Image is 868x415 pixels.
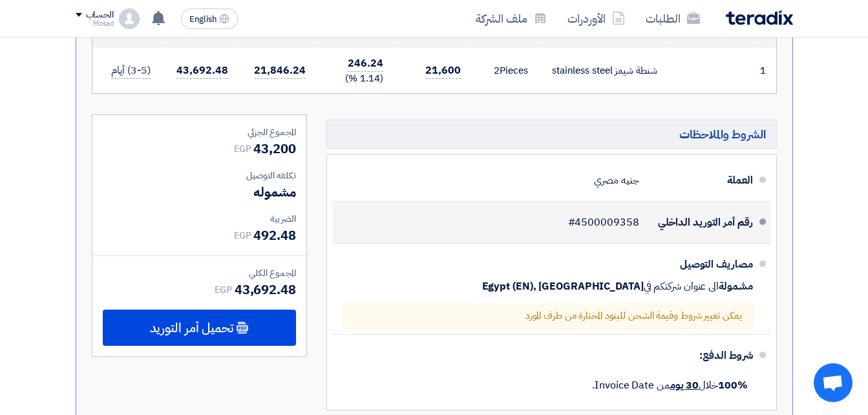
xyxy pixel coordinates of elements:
u: 30 يوم [670,378,699,393]
span: تحميل أمر التوريد [150,322,233,334]
span: 492.48 [253,226,295,245]
span: 21,846.24 [254,63,305,79]
img: profile_test.png [119,8,140,29]
span: EGP [215,283,232,297]
div: رقم أمر التوريد الداخلي [650,207,753,238]
span: 43,692.48 [176,63,228,79]
div: يمكن تغيير شروط وقيمة الشحن للبنود المختارة من طرف المورد [343,303,753,329]
span: EGP [234,229,251,242]
span: (3-5) أيام [111,63,150,79]
a: ملف الشركة [465,3,557,34]
img: Teradix logo [726,10,793,25]
a: الطلبات [635,3,710,34]
span: 246.24 [348,56,383,72]
span: مشمولة [719,280,752,293]
div: Open chat [814,363,852,402]
span: خلال من Invoice Date. [592,378,747,393]
div: المجموع الكلي [103,266,296,280]
div: شنطة شيمز stainless steel [549,63,657,78]
h5: الشروط والملاحظات [326,120,777,149]
span: Egypt (EN), [GEOGRAPHIC_DATA] [482,280,644,293]
span: 2 [494,63,500,78]
div: المجموع الجزئي [103,125,296,139]
span: English [189,15,217,24]
div: Mosad [76,20,114,27]
strong: 100% [718,378,748,393]
div: شروط الدفع: [353,340,753,371]
span: 21,600 [425,63,460,79]
span: 43,692.48 [235,280,296,299]
span: مشموله [253,182,295,202]
div: مصاريف التوصيل [650,249,753,280]
td: 1 [756,48,776,94]
td: Pieces [471,48,538,94]
div: (1.14 %) [326,71,383,86]
a: الأوردرات [557,3,635,34]
button: English [181,8,238,29]
div: الضريبة [103,212,296,226]
span: EGP [234,142,251,156]
span: #4500009358 [568,216,639,229]
div: جنيه مصري [594,168,639,193]
div: الحساب [86,10,114,21]
div: تكلفه التوصيل [103,169,296,182]
span: الى عنوان شركتكم في [644,280,719,293]
span: 43,200 [253,139,295,158]
div: العملة [650,165,753,196]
